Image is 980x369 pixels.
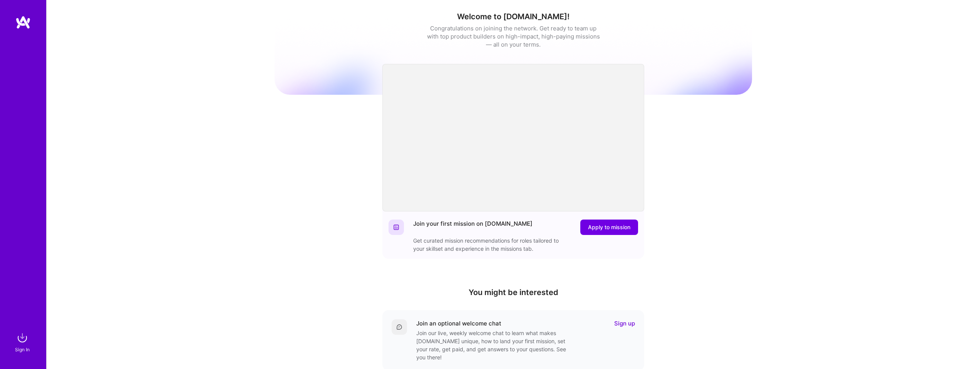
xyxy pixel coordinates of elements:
div: Join an optional welcome chat [416,319,501,327]
div: Join our live, weekly welcome chat to learn what makes [DOMAIN_NAME] unique, how to land your fir... [416,329,570,361]
button: Apply to mission [580,220,638,235]
img: sign in [15,330,30,346]
img: Comment [396,324,402,330]
img: logo [15,15,31,29]
a: sign inSign In [16,330,30,354]
div: Sign In [15,346,30,354]
h1: Welcome to [DOMAIN_NAME]! [275,12,752,21]
span: Apply to mission [588,223,630,231]
h4: You might be interested [382,288,644,297]
a: Sign up [614,319,635,327]
div: Congratulations on joining the network. Get ready to team up with top product builders on high-im... [427,24,600,49]
img: Website [393,224,399,230]
div: Join your first mission on [DOMAIN_NAME] [413,220,533,235]
iframe: video [382,64,644,211]
div: Get curated mission recommendations for roles tailored to your skillset and experience in the mis... [413,236,567,253]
